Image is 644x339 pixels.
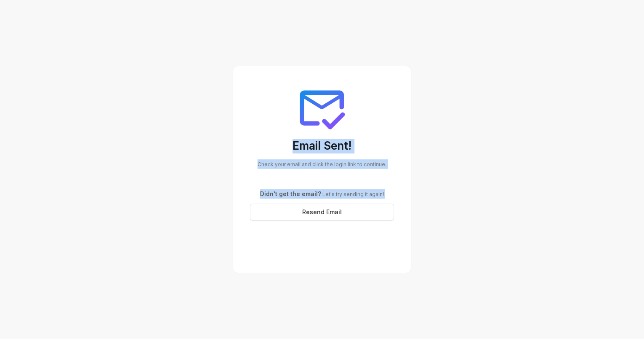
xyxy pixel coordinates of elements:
span: Let's try sending it again! [321,191,384,197]
h3: Email Sent! [250,139,394,154]
span: Didn't get the email? [260,190,321,197]
span: Resend Email [302,207,342,217]
span: Check your email and click the login link to continue. [258,161,386,167]
button: Resend Email [250,204,394,221]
